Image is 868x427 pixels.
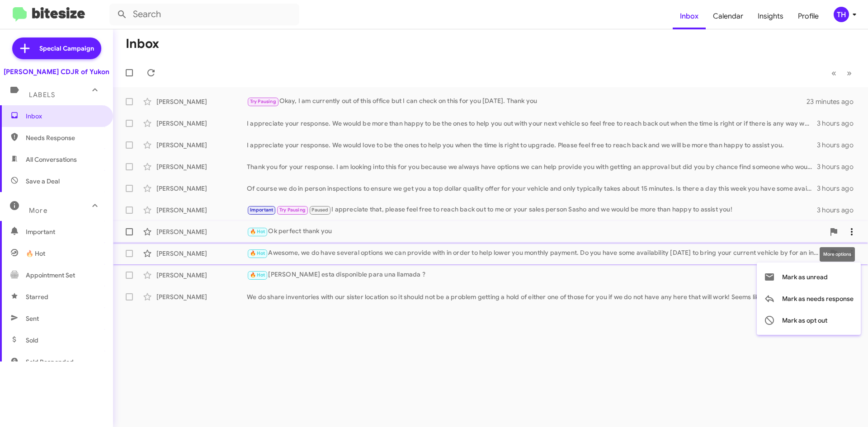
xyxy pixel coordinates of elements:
[311,207,328,213] span: Paused
[250,272,265,278] span: 🔥 Hot
[156,119,247,128] div: [PERSON_NAME]
[26,177,60,186] span: Save a Deal
[39,44,94,53] span: Special Campaign
[247,292,817,301] div: We do share inventories with our sister location so it should not be a problem getting a hold of ...
[156,141,247,150] div: [PERSON_NAME]
[816,271,861,280] div: 4 hours ago
[26,292,48,301] span: Starred
[247,184,817,193] div: Of course we do in person inspections to ensure we get you a top dollar quality offer for your ve...
[817,184,861,193] div: 3 hours ago
[817,162,861,171] div: 3 hours ago
[247,270,816,280] div: [PERSON_NAME] esta disponible para una llamada ?
[247,205,817,215] div: I appreciate that, please feel free to reach back out to me or your sales person Sasho and we wou...
[126,37,159,51] h1: Inbox
[247,119,817,128] div: I appreciate your response. We would be more than happy to be the ones to help you out with your ...
[29,206,47,215] span: More
[247,162,817,171] div: Thank you for your response. I am looking into this for you because we always have options we can...
[826,64,857,82] nav: Page navigation example
[750,3,791,29] a: Insights
[156,271,247,280] div: [PERSON_NAME]
[156,184,247,193] div: [PERSON_NAME]
[817,141,861,150] div: 3 hours ago
[247,226,825,237] div: Ok perfect thank you
[807,97,861,106] div: 23 minutes ago
[247,96,807,107] div: Okay, I am currently out of this office but I can check on this for you [DATE]. Thank you
[247,248,825,258] div: Awesome, we do have several options we can provide with in order to help lower you monthly paymen...
[26,133,103,142] span: Needs Response
[817,119,861,128] div: 3 hours ago
[250,207,274,213] span: Important
[791,3,826,29] a: Profile
[12,38,101,59] a: Special Campaign
[820,247,855,262] div: More options
[26,314,39,323] span: Sent
[26,271,75,280] span: Appointment Set
[156,97,247,106] div: [PERSON_NAME]
[156,249,247,258] div: [PERSON_NAME]
[250,99,276,104] span: Try Pausing
[156,292,247,301] div: [PERSON_NAME]
[26,336,38,345] span: Sold
[706,3,750,29] a: Calendar
[279,207,306,213] span: Try Pausing
[831,67,836,79] span: «
[847,67,852,79] span: »
[26,227,103,236] span: Important
[156,227,247,236] div: [PERSON_NAME]
[156,206,247,215] div: [PERSON_NAME]
[247,141,817,150] div: I appreciate your response. We would love to be the ones to help you when the time is right to up...
[26,155,77,164] span: All Conversations
[817,292,861,301] div: 5 hours ago
[4,67,109,76] div: [PERSON_NAME] CDJR of Yukon
[156,162,247,171] div: [PERSON_NAME]
[26,357,74,366] span: Sold Responded
[250,250,265,256] span: 🔥 Hot
[29,91,55,99] span: Labels
[834,7,849,22] div: TH
[817,206,861,215] div: 3 hours ago
[841,64,857,82] button: Next
[826,64,842,82] button: Previous
[673,3,706,29] a: Inbox
[826,7,858,22] button: TH
[26,112,103,121] span: Inbox
[26,249,45,258] span: 🔥 Hot
[250,229,265,235] span: 🔥 Hot
[109,4,299,25] input: Search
